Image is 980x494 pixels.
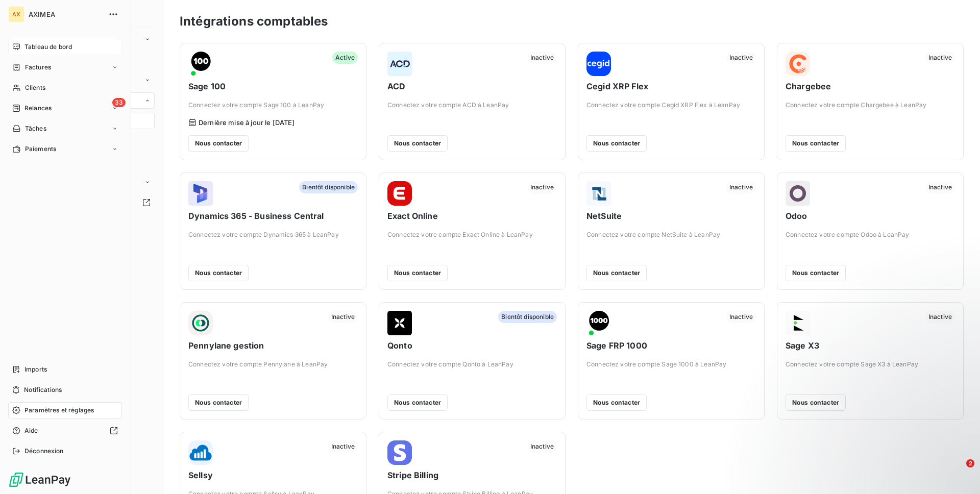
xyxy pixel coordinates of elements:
span: Factures [25,63,51,72]
span: Aide [24,426,38,435]
span: Inactive [726,181,756,193]
span: Odoo [786,210,955,222]
img: NetSuite logo [586,181,611,206]
span: NetSuite [586,210,756,222]
img: Sellsy logo [188,440,213,465]
span: Chargebee [786,80,955,92]
span: Stripe Billing [387,469,557,481]
span: Dernière mise à jour le [DATE] [199,118,295,127]
span: Connectez votre compte Chargebee à LeanPay [786,101,955,110]
span: Bientôt disponible [498,311,557,323]
span: Connectez votre compte Exact Online à LeanPay [387,230,557,239]
span: Connectez votre compte NetSuite à LeanPay [586,230,756,239]
span: Paramètres et réglages [24,406,94,415]
button: Nous contacter [786,135,846,152]
span: Connectez votre compte Sage 100 à LeanPay [188,101,358,110]
span: Connectez votre compte Dynamics 365 à LeanPay [188,230,358,239]
span: Inactive [328,311,358,323]
button: Nous contacter [188,394,249,411]
button: Nous contacter [786,265,846,281]
span: Paiements [25,144,56,154]
span: Connectez votre compte Sage 1000 à LeanPay [586,360,756,369]
span: Sage FRP 1000 [586,339,756,352]
span: Pennylane gestion [188,339,358,352]
span: Connectez votre compte Odoo à LeanPay [786,230,955,239]
span: Tableau de bord [24,42,72,52]
span: Sellsy [188,469,358,481]
button: Nous contacter [586,394,647,411]
span: Sage X3 [786,339,955,352]
span: Inactive [328,440,358,453]
img: Sage FRP 1000 logo [586,311,611,335]
img: Exact Online logo [387,181,412,206]
img: Logo LeanPay [8,472,71,488]
span: Qonto [387,339,557,352]
button: Nous contacter [387,394,448,411]
img: Odoo logo [786,181,810,206]
span: Clients [25,83,45,92]
img: Sage X3 logo [786,311,810,335]
span: Connectez votre compte Cegid XRP Flex à LeanPay [586,101,756,110]
span: AXIMEA [29,10,102,18]
img: Chargebee logo [786,52,810,76]
span: ACD [387,80,557,92]
button: Nous contacter [586,265,647,281]
button: Nous contacter [586,135,647,152]
img: Dynamics 365 - Business Central logo [188,181,213,206]
span: Inactive [527,52,557,64]
button: Nous contacter [387,135,448,152]
a: Aide [8,423,122,439]
h3: Intégrations comptables [180,12,328,31]
button: Nous contacter [188,135,249,152]
span: 33 [112,98,126,107]
span: Inactive [925,311,955,323]
img: Qonto logo [387,311,412,335]
span: Sage 100 [188,80,358,92]
span: Inactive [726,52,756,64]
img: Stripe Billing logo [387,440,412,465]
span: Inactive [527,181,557,193]
img: ACD logo [387,52,412,76]
span: Connectez votre compte Qonto à LeanPay [387,360,557,369]
span: 2 [966,459,974,467]
img: Pennylane gestion logo [188,311,213,335]
span: Bientôt disponible [299,181,358,193]
span: Imports [24,365,47,374]
button: Nous contacter [786,394,846,411]
span: Tâches [25,124,46,133]
span: Inactive [726,311,756,323]
span: Active [332,52,358,64]
span: Inactive [527,440,557,453]
span: Notifications [24,385,62,394]
iframe: Intercom live chat [945,459,970,484]
button: Nous contacter [188,265,249,281]
img: Sage 100 logo [188,52,213,76]
span: Connectez votre compte Sage X3 à LeanPay [786,360,955,369]
span: Inactive [925,181,955,193]
span: Dynamics 365 - Business Central [188,210,358,222]
span: Relances [24,104,52,113]
button: Nous contacter [387,265,448,281]
div: AX [8,6,24,22]
span: Connectez votre compte ACD à LeanPay [387,101,557,110]
iframe: Intercom notifications message [776,395,980,466]
img: Cegid XRP Flex logo [586,52,611,76]
span: Exact Online [387,210,557,222]
span: Déconnexion [24,447,64,456]
span: Inactive [925,52,955,64]
span: Cegid XRP Flex [586,80,756,92]
span: Connectez votre compte Pennylane à LeanPay [188,360,358,369]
